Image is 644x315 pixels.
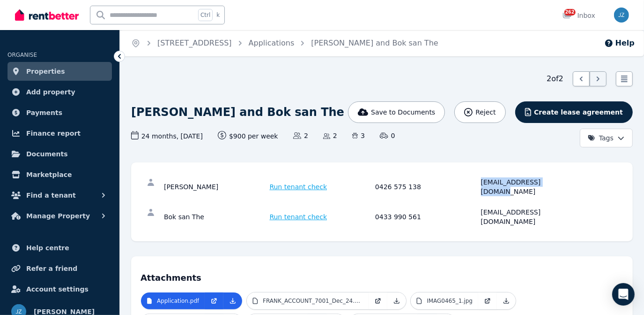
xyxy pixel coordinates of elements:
button: Find a tenant [7,186,112,205]
span: Marketplace [26,169,72,180]
a: FRANK_ACCOUNT_7001_Dec_24.pdf [247,292,369,309]
span: 2 [323,131,337,140]
div: 0433 990 561 [375,207,478,226]
span: Refer a friend [26,263,77,274]
a: Account settings [7,280,112,299]
span: Tags [588,133,614,143]
span: Reject [475,108,496,117]
p: FRANK_ACCOUNT_7001_Dec_24.pdf [263,297,363,305]
div: Bok san The [164,207,267,226]
a: Refer a friend [7,259,112,278]
span: 2 of 2 [547,73,563,85]
a: [PERSON_NAME] and Bok san The [311,38,438,47]
button: Manage Property [7,207,112,225]
a: Download Attachment [387,292,406,309]
div: [EMAIL_ADDRESS][DOMAIN_NAME] [481,207,584,226]
button: Save to Documents [348,101,445,123]
span: Run tenant check [270,182,327,192]
a: Download Attachment [223,292,242,309]
span: Help centre [26,242,69,254]
span: Find a tenant [26,190,76,201]
span: k [216,11,220,19]
p: IMAG0465_1.jpg [427,297,473,305]
span: $900 per week [218,131,278,141]
span: ORGANISE [7,52,37,58]
span: 0 [380,131,395,140]
span: Finance report [26,128,81,139]
a: Add property [7,83,112,101]
button: Tags [580,129,633,147]
a: Open in new Tab [205,292,223,309]
a: Open in new Tab [369,292,387,309]
div: Open Intercom Messenger [612,283,635,306]
span: Create lease agreement [534,108,623,117]
div: Inbox [563,11,595,20]
p: Application.pdf [157,297,199,305]
span: Documents [26,148,68,160]
button: Help [604,38,635,49]
div: [EMAIL_ADDRESS][DOMAIN_NAME] [481,177,584,196]
a: Properties [7,62,112,81]
span: Properties [26,66,65,77]
span: Add property [26,86,75,98]
button: Reject [454,101,505,123]
span: 262 [564,9,576,15]
span: 2 [293,131,308,140]
a: IMAG0465_1.jpg [411,292,478,309]
a: Applications [249,38,295,47]
span: 24 months , [DATE] [131,131,203,141]
span: Run tenant check [270,212,327,222]
span: Payments [26,107,62,118]
div: 0426 575 138 [375,177,478,196]
a: Open in new Tab [478,292,497,309]
a: Help centre [7,238,112,257]
a: Download Attachment [497,292,516,309]
h1: [PERSON_NAME] and Bok san The [131,105,344,120]
span: Manage Property [26,210,90,222]
a: Payments [7,103,112,122]
span: 3 [352,131,365,140]
span: Account settings [26,284,89,295]
a: Marketplace [7,165,112,184]
span: Save to Documents [371,108,435,117]
div: [PERSON_NAME] [164,177,267,196]
a: [STREET_ADDRESS] [157,38,232,47]
a: Finance report [7,124,112,143]
h4: Attachments [141,266,623,284]
a: Application.pdf [141,292,205,309]
a: Documents [7,145,112,163]
img: RentBetter [15,8,79,22]
button: Create lease agreement [515,101,633,123]
nav: Breadcrumb [120,30,450,56]
span: Ctrl [198,9,213,21]
img: Jenny Zheng [614,8,629,23]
